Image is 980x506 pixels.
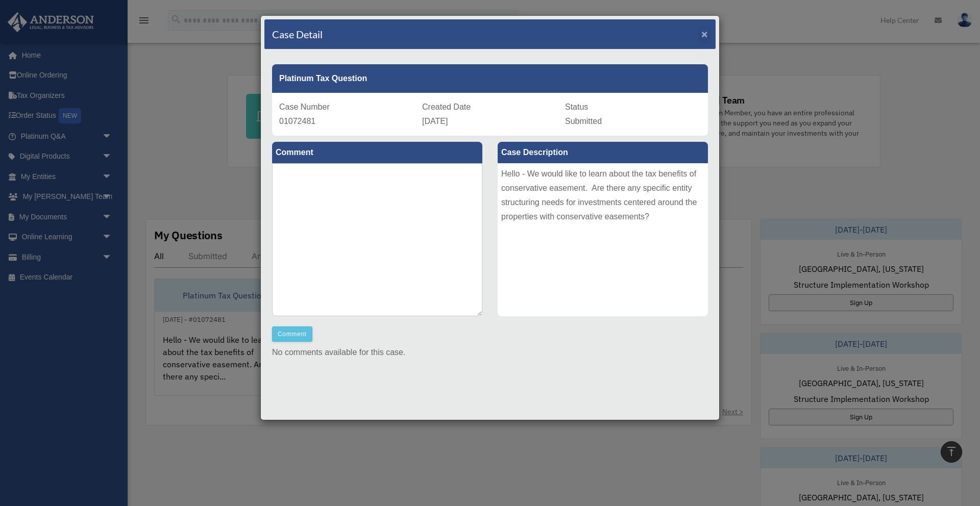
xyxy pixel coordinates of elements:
label: Comment [272,142,482,163]
p: No comments available for this case. [272,345,708,360]
button: Close [701,29,708,39]
label: Case Description [498,142,708,163]
span: × [701,28,708,40]
button: Comment [272,326,312,342]
span: Case Number [279,103,330,111]
span: 01072481 [279,117,315,125]
div: Hello - We would like to learn about the tax benefits of conservative easement. Are there any spe... [498,163,708,316]
h4: Case Detail [272,27,323,41]
span: Submitted [565,117,602,125]
span: [DATE] [422,117,448,125]
div: Platinum Tax Question [272,64,708,93]
span: Created Date [422,103,471,111]
span: Status [565,103,588,111]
